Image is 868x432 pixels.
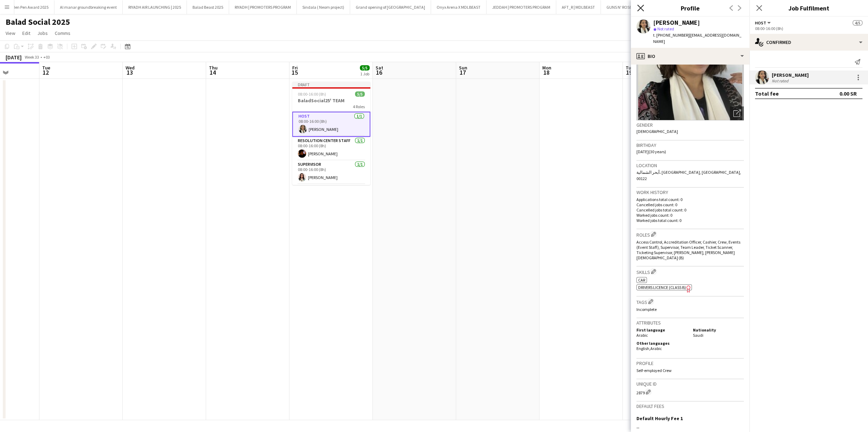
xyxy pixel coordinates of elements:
div: Open photos pop-in [730,106,744,120]
span: 14 [208,68,218,76]
h5: Other languages [636,341,687,346]
p: Self-employed Crew [636,368,744,373]
img: Crew avatar or photo [636,16,744,120]
span: Arabic [636,333,648,338]
span: 5/5 [360,65,370,70]
span: | [EMAIL_ADDRESS][DOMAIN_NAME] [653,32,741,44]
span: 16 [375,68,383,76]
div: 1 Job [360,71,369,76]
h3: BaladSocial25' TEAM [292,97,370,104]
button: JEDDAH | PROMOTERS PROGRAM [486,0,556,14]
div: 08:00-16:00 (8h) [755,26,862,31]
button: RIYADH | PROMOTERS PROGRAM [229,0,297,14]
h3: Birthday [636,142,744,148]
h5: Nationality [693,327,744,333]
button: Balad Beast 2025 [187,0,229,14]
app-card-role: HOST1/108:00-16:00 (8h)[PERSON_NAME] [292,112,370,137]
h3: Default Hourly Fee 1 [636,415,683,422]
span: 18 [541,68,551,76]
span: Saudi [693,333,703,338]
span: Sat [376,65,383,71]
h3: Roles [636,231,744,238]
h3: Work history [636,189,744,195]
span: Drivers Licence (Class B) [638,285,686,290]
h3: Tags [636,298,744,305]
span: Access Control, Accreditation Officer, Cashier, Crew, Events (Event Staff), Supervisor, Team Lead... [636,239,740,260]
span: Jobs [37,30,48,36]
span: Thu [209,65,218,71]
span: Week 33 [23,54,40,60]
span: 4 Roles [353,104,365,109]
div: Total fee [755,90,779,97]
h3: Profile [636,360,744,366]
div: 0.00 SR [839,90,857,97]
span: Fri [292,65,298,71]
app-card-role: Resolution Center Staff1/108:00-16:00 (8h)[PERSON_NAME] [292,137,370,161]
div: +03 [43,54,50,60]
p: Cancelled jobs total count: 0 [636,207,744,213]
h5: First language [636,327,687,333]
h3: Skills [636,268,744,275]
span: Wed [126,65,135,71]
div: Bio [631,48,749,65]
span: Comms [55,30,70,36]
h3: Attributes [636,320,744,326]
span: 4/5 [853,20,862,25]
div: [DATE] [6,54,22,61]
span: Car [638,277,645,283]
span: t. [PHONE_NUMBER] [653,32,689,38]
h3: Gender [636,122,744,128]
h3: Unique ID [636,381,744,387]
a: View [3,29,18,38]
button: Al manar groundbreaking event [54,0,123,14]
button: Grand opening of [GEOGRAPHIC_DATA] [350,0,431,14]
div: [PERSON_NAME] [772,72,809,78]
span: 17 [458,68,467,76]
button: Onyx Arena X MDLBEAST [431,0,486,14]
span: Sun [459,65,467,71]
div: [PERSON_NAME] [653,20,700,26]
button: RIYADH AIR LAUNCHING | 2025 [123,0,187,14]
span: [DEMOGRAPHIC_DATA] [636,129,678,134]
span: English , [636,346,650,351]
a: Edit [20,29,33,38]
div: Not rated [772,78,790,83]
div: Draft [292,82,370,87]
button: Sindala ( Neom project) [297,0,350,14]
a: Comms [52,29,73,38]
h3: Location [636,162,744,169]
app-job-card: Draft08:00-16:00 (8h)5/5BaladSocial25' TEAM4 RolesHOST1/108:00-16:00 (8h)[PERSON_NAME]Resolution ... [292,82,370,185]
p: Cancelled jobs count: 0 [636,202,744,207]
h1: Balad Social 2025 [6,17,70,27]
span: HOST [755,20,766,25]
h3: Job Fulfilment [749,3,868,13]
span: 5/5 [355,91,365,97]
button: HOST [755,20,772,25]
button: AFT_R | MDLBEAST [556,0,601,14]
a: Jobs [35,29,51,38]
span: 13 [124,68,135,76]
div: 2879 [636,388,744,395]
span: [DATE] (30 years) [636,149,666,154]
span: Mon [542,65,551,71]
h3: Profile [631,3,749,13]
span: Edit [22,30,30,36]
p: Applications total count: 0 [636,197,744,202]
span: Arabic [650,346,662,351]
div: Confirmed [749,34,868,51]
span: Tue [42,65,50,71]
span: View [6,30,15,36]
span: أبحر الشمالية، [GEOGRAPHIC_DATA], [GEOGRAPHIC_DATA], 00122 [636,170,741,181]
p: Worked jobs count: 0 [636,213,744,218]
button: GUNS N' ROSES [601,0,640,14]
span: Not rated [657,26,674,31]
span: 19 [625,68,634,76]
div: -- [636,424,744,431]
button: Golden Pen Award 2025 [1,0,54,14]
p: Worked jobs total count: 0 [636,218,744,223]
span: 15 [291,68,298,76]
span: 08:00-16:00 (8h) [298,91,326,97]
span: Tue [626,65,634,71]
span: 12 [41,68,50,76]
